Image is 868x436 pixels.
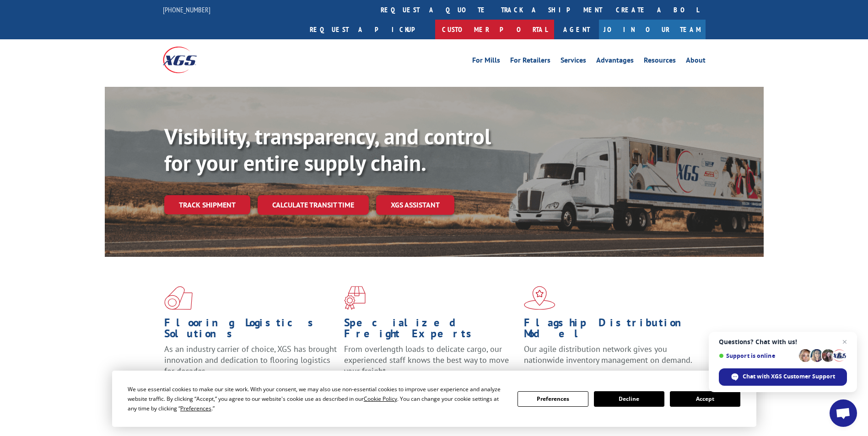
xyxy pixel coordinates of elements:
[719,338,847,346] span: Questions? Chat with us!
[719,368,847,386] div: Chat with XGS Customer Support
[524,286,555,310] img: xgs-icon-flagship-distribution-model-red
[518,391,588,407] button: Preferences
[670,391,740,407] button: Accept
[344,286,366,310] img: xgs-icon-focused-on-flooring-red
[599,20,706,39] a: Join Our Team
[524,344,692,365] span: Our agile distribution network gives you nationwide inventory management on demand.
[686,57,706,67] a: About
[164,122,491,177] b: Visibility, transparency, and control for your entire supply chain.
[344,317,517,344] h1: Specialized Freight Experts
[596,57,634,67] a: Advantages
[719,352,796,359] span: Support is online
[524,317,697,344] h1: Flagship Distribution Model
[644,57,676,67] a: Resources
[364,395,397,403] span: Cookie Policy
[376,195,454,215] a: XGS ASSISTANT
[180,404,211,412] span: Preferences
[561,57,586,67] a: Services
[554,20,599,39] a: Agent
[112,371,756,427] div: Cookie Consent Prompt
[164,344,337,376] span: As an industry carrier of choice, XGS has brought innovation and dedication to flooring logistics...
[435,20,554,39] a: Customer Portal
[344,344,517,384] p: From overlength loads to delicate cargo, our experienced staff knows the best way to move your fr...
[164,286,193,310] img: xgs-icon-total-supply-chain-intelligence-red
[163,5,210,14] a: [PHONE_NUMBER]
[743,372,835,381] span: Chat with XGS Customer Support
[510,57,550,67] a: For Retailers
[258,195,369,215] a: Calculate transit time
[164,195,250,214] a: Track shipment
[128,384,507,413] div: We use essential cookies to make our site work. With your consent, we may also use non-essential ...
[303,20,435,39] a: Request a pickup
[830,399,857,427] div: Open chat
[164,317,337,344] h1: Flooring Logistics Solutions
[472,57,500,67] a: For Mills
[839,336,850,347] span: Close chat
[594,391,664,407] button: Decline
